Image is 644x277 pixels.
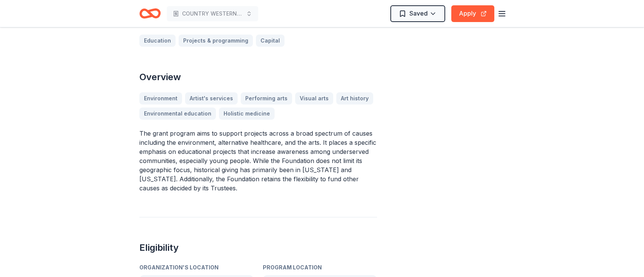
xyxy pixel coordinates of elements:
[390,5,445,22] button: Saved
[451,5,494,22] button: Apply
[139,129,377,193] p: The grant program aims to support projects across a broad spectrum of causes including the enviro...
[263,263,377,272] div: Program Location
[409,8,428,18] span: Saved
[139,263,254,272] div: Organization's Location
[167,6,258,21] button: COUNTRY WESTERN BLUEGRASS MUSIC HALL OF FAME & MUSEUM
[256,35,284,47] a: Capital
[139,35,176,47] a: Education
[182,9,243,18] span: COUNTRY WESTERN BLUEGRASS MUSIC HALL OF FAME & MUSEUM
[139,242,377,254] h2: Eligibility
[139,5,161,22] a: Home
[139,71,377,83] h2: Overview
[179,35,253,47] a: Projects & programming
